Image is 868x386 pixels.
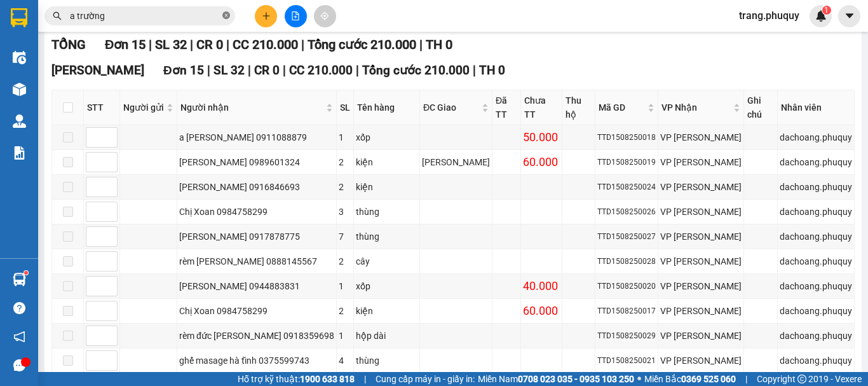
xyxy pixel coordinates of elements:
[226,37,229,52] span: |
[356,254,417,268] div: cây
[523,153,560,171] div: 60.000
[419,37,423,52] span: |
[179,180,334,194] div: [PERSON_NAME] 0916846693
[339,254,351,268] div: 2
[595,249,658,274] td: TTD1508250028
[356,205,417,219] div: thùng
[780,205,852,219] div: dachoang.phuquy
[233,37,298,52] span: CC 210.000
[262,11,271,20] span: plus
[356,304,417,318] div: kiện
[354,90,420,125] th: Tên hàng
[518,374,634,384] strong: 0708 023 035 - 0935 103 250
[658,150,744,175] td: VP Hà Huy Tập
[523,128,560,146] div: 50.000
[815,10,827,22] img: icon-new-feature
[364,372,366,386] span: |
[658,324,744,348] td: VP Hà Huy Tập
[780,155,852,169] div: dachoang.phuquy
[70,9,220,23] input: Tìm tên, số ĐT hoặc mã đơn
[681,374,736,384] strong: 0369 525 060
[13,273,26,286] img: warehouse-icon
[179,354,334,368] div: ghế masage hà tĩnh 0375599743
[597,305,656,317] div: TTD1508250017
[289,63,353,78] span: CC 210.000
[595,274,658,299] td: TTD1508250020
[595,125,658,150] td: TTD1508250018
[222,10,230,22] span: close-circle
[180,100,323,114] span: Người nhận
[597,206,656,218] div: TTD1508250026
[13,114,26,128] img: warehouse-icon
[637,376,641,382] span: ⚪️
[658,299,744,324] td: VP Hà Huy Tập
[797,375,806,383] span: copyright
[300,374,355,384] strong: 1900 633 818
[597,280,656,293] div: TTD1508250020
[214,63,245,78] span: SL 32
[492,90,521,125] th: Đã TT
[179,155,334,169] div: [PERSON_NAME] 0989601324
[660,155,742,169] div: VP [PERSON_NAME]
[51,37,86,52] span: TỔNG
[658,224,744,249] td: VP Hà Huy Tập
[376,372,475,386] span: Cung cấp máy in - giấy in:
[658,125,744,150] td: VP Hà Huy Tập
[356,354,417,368] div: thùng
[13,83,26,96] img: warehouse-icon
[13,302,25,314] span: question-circle
[658,274,744,299] td: VP Hà Huy Tập
[254,63,280,78] span: CR 0
[479,63,505,78] span: TH 0
[13,146,26,160] img: solution-icon
[105,37,146,52] span: Đơn 15
[660,254,742,268] div: VP [PERSON_NAME]
[729,8,810,24] span: trang.phuquy
[744,90,778,125] th: Ghi chú
[595,175,658,200] td: TTD1508250024
[426,37,452,52] span: TH 0
[658,175,744,200] td: VP Hà Huy Tập
[778,90,855,125] th: Nhân viên
[597,330,656,342] div: TTD1508250029
[658,200,744,224] td: VP Hà Huy Tập
[190,37,193,52] span: |
[356,279,417,293] div: xốp
[658,249,744,274] td: VP Hà Huy Tập
[339,304,351,318] div: 2
[337,90,354,125] th: SL
[179,130,334,144] div: a [PERSON_NAME] 0911088879
[780,329,852,343] div: dachoang.phuquy
[339,130,351,144] div: 1
[123,100,164,114] span: Người gửi
[595,200,658,224] td: TTD1508250026
[163,63,204,78] span: Đơn 15
[13,359,25,371] span: message
[339,230,351,244] div: 7
[780,279,852,293] div: dachoang.phuquy
[523,302,560,320] div: 60.000
[179,279,334,293] div: [PERSON_NAME] 0944883831
[521,90,562,125] th: Chưa TT
[595,324,658,348] td: TTD1508250029
[356,63,359,78] span: |
[473,63,476,78] span: |
[356,155,417,169] div: kiện
[362,63,470,78] span: Tổng cước 210.000
[599,100,645,114] span: Mã GD
[179,304,334,318] div: Chị Xoan 0984758299
[285,5,307,27] button: file-add
[339,155,351,169] div: 2
[356,230,417,244] div: thùng
[523,277,560,295] div: 40.000
[597,156,656,169] div: TTD1508250019
[597,355,656,367] div: TTD1508250021
[660,180,742,194] div: VP [PERSON_NAME]
[53,11,62,20] span: search
[248,63,251,78] span: |
[661,100,731,114] span: VP Nhận
[13,51,26,64] img: warehouse-icon
[595,348,658,373] td: TTD1508250021
[291,11,300,20] span: file-add
[660,354,742,368] div: VP [PERSON_NAME]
